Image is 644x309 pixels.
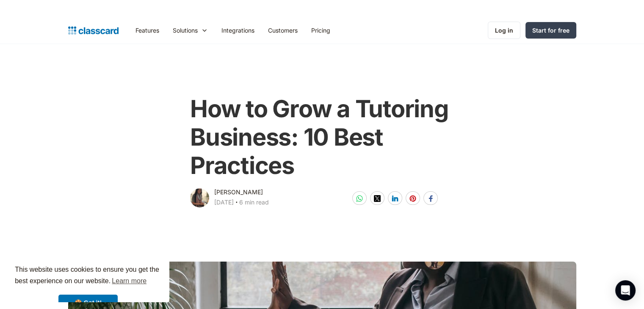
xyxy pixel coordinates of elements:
[234,197,239,209] div: ‧
[488,22,520,39] a: Log in
[261,21,304,40] a: Customers
[215,21,261,40] a: Integrations
[214,187,263,197] div: [PERSON_NAME]
[409,195,416,202] img: pinterest-white sharing button
[173,26,198,35] div: Solutions
[68,25,119,36] a: home
[356,195,363,202] img: whatsapp-white sharing button
[190,95,454,180] h1: How to Grow a Tutoring Business: 10 Best Practices
[532,26,569,35] div: Start for free
[615,280,636,301] div: Open Intercom Messenger
[15,265,161,287] span: This website uses cookies to ensure you get the best experience on our website.
[495,26,513,35] div: Log in
[7,257,169,302] div: cookieconsent
[111,275,148,287] a: learn more about cookies
[427,195,434,202] img: facebook-white sharing button
[214,197,234,207] div: [DATE]
[525,22,576,39] a: Start for free
[166,21,215,40] div: Solutions
[129,21,166,40] a: Features
[392,195,398,202] img: linkedin-white sharing button
[239,197,269,207] div: 6 min read
[304,21,337,40] a: Pricing
[374,195,381,202] img: twitter-white sharing button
